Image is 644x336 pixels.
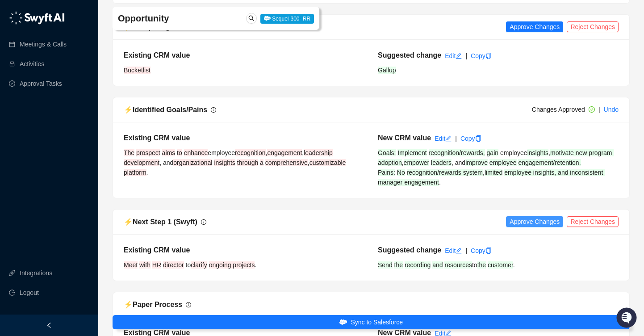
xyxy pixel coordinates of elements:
span: Send [378,261,393,269]
button: Sync to Salesforce [113,315,630,329]
button: Start new chat [152,84,163,94]
a: 📶Status [37,122,72,138]
span: engagement [267,149,302,156]
span: the [477,261,486,269]
a: Copy [471,247,492,254]
span: . [513,261,515,269]
a: Meetings & Calls [20,35,67,53]
span: employee [500,149,527,156]
span: insights [214,159,235,166]
span: empower [404,159,430,166]
span: leaders [431,159,452,166]
span: ⚡️ Paper Process [124,301,182,308]
iframe: Open customer support [615,307,640,331]
span: enhance [184,149,208,156]
span: , [483,169,485,176]
span: Pylon [89,147,108,154]
span: recognition [235,149,266,156]
span: check-circle [589,106,595,113]
span: . [255,261,256,269]
a: Copy [471,52,492,59]
div: We're available if you need us! [30,90,113,97]
a: Edit [445,52,462,59]
img: logo-05li4sbe.png [9,11,65,25]
span: ⚡️ Identified Goals/Pains [124,106,207,113]
span: Approve Changes [510,217,560,227]
span: Changes Approved [532,106,585,113]
span: recognition/rewards, [429,149,485,156]
span: edit [456,53,462,59]
a: Approval Tasks [20,75,62,92]
span: gain [487,149,498,156]
span: . [146,169,148,176]
span: copy [475,135,481,142]
span: , [266,149,268,156]
span: employee [208,149,235,156]
div: | [465,246,467,256]
span: logout [9,290,15,296]
span: Meet [124,261,138,269]
span: with [139,261,151,269]
h5: Existing CRM value [124,245,364,256]
h5: Existing CRM value [124,133,364,143]
span: , [402,159,404,166]
a: Edit [445,247,462,254]
div: 📚 [9,126,16,133]
span: Sync to Salesforce [351,317,403,327]
span: edit [445,135,452,142]
div: | [455,134,457,143]
span: No [397,169,405,176]
span: | [598,106,600,113]
span: limited [485,169,502,176]
button: Approve Changes [506,216,563,227]
span: The [124,149,134,156]
a: Copy [460,135,481,142]
span: and [432,261,443,269]
span: motivate new program adoption [378,149,614,166]
span: a [260,159,263,166]
h4: Opportunity [118,12,230,25]
span: to [472,261,477,269]
span: platform [124,169,146,176]
span: to [177,149,182,156]
span: clarify [191,261,207,269]
span: Goals: [378,149,396,156]
span: prospect [136,149,160,156]
span: Reject Changes [570,22,615,32]
div: Start new chat [30,81,146,90]
span: edit [456,248,462,254]
span: ongoing projects [209,261,255,269]
span: , and [159,159,173,166]
span: customizable [309,159,346,166]
span: Status [49,125,69,134]
span: Approve Changes [510,22,560,32]
span: , [548,149,550,156]
span: Sequel-300- RR [260,14,314,24]
span: improve [465,159,488,166]
span: development [124,159,159,166]
a: 📚Docs [5,122,37,138]
span: director [163,261,184,269]
span: employee [489,159,517,166]
span: ⚡️ Next Step 1 (Swyft) [124,218,197,226]
span: , [302,149,304,156]
span: , [308,159,309,166]
span: info-circle [186,302,191,307]
span: info-circle [211,107,216,113]
span: recording [405,261,431,269]
h2: How can we help? [9,50,163,64]
span: Docs [18,125,33,134]
a: Powered byPylon [63,147,108,154]
button: Reject Changes [567,216,619,227]
a: Integrations [20,264,52,282]
span: insights [527,149,548,156]
span: aims [162,149,176,156]
a: Sequel-300- RR [260,15,314,22]
span: Logout [20,284,39,302]
span: recognition/rewards system [407,169,483,176]
span: Reject Changes [570,217,615,227]
span: through [237,159,258,166]
span: customer [488,261,513,269]
span: left [46,322,52,328]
